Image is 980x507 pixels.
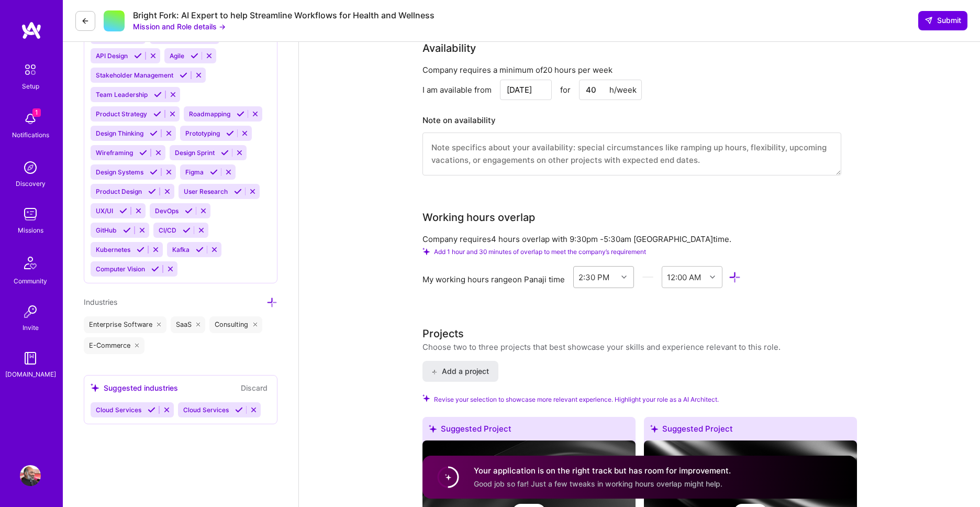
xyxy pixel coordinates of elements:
[23,322,39,333] div: Invite
[250,406,258,414] i: Reject
[209,316,262,333] div: Consulting
[151,265,159,273] i: Accept
[154,91,162,98] i: Accept
[150,168,158,176] i: Accept
[96,91,148,98] span: Team Leadership
[96,110,147,118] span: Product Strategy
[199,207,207,215] i: Reject
[226,129,234,137] i: Accept
[96,71,173,79] span: Stakeholder Management
[196,323,201,327] i: icon Close
[434,394,719,404] span: Revise your selection to showcase more relevant experience. Highlight your role as a AI Architect.
[185,207,193,215] i: Accept
[431,366,488,377] span: Add a project
[429,425,437,433] i: icon SuggestedTeams
[134,52,142,60] i: Accept
[20,465,41,486] img: User Avatar
[18,250,43,275] img: Community
[165,129,173,137] i: Reject
[170,52,184,60] span: Agile
[609,84,637,95] div: h/week
[96,188,142,195] span: Product Design
[91,383,99,392] i: icon SuggestedTeams
[20,108,41,129] img: bell
[165,168,173,176] i: Reject
[650,425,658,433] i: icon SuggestedTeams
[19,59,41,81] img: setup
[119,207,127,215] i: Accept
[710,274,715,280] i: icon Chevron
[5,369,56,380] div: [DOMAIN_NAME]
[84,297,117,306] span: Industries
[184,188,228,195] span: User Research
[149,52,157,60] i: Reject
[621,274,627,280] i: icon Chevron
[251,110,259,118] i: Reject
[237,110,244,118] i: Accept
[238,382,271,394] button: Discard
[96,406,141,414] span: Cloud Services
[152,246,160,253] i: Reject
[925,16,933,25] i: icon SendLight
[12,129,49,140] div: Notifications
[154,149,162,157] i: Reject
[422,40,476,56] div: Availability
[135,344,139,348] i: icon Close
[249,188,257,195] i: Reject
[148,188,156,195] i: Accept
[189,110,230,118] span: Roadmapping
[157,323,161,327] i: icon Close
[96,168,143,176] span: Design Systems
[96,52,128,60] span: API Design
[422,248,430,255] i: Check
[253,323,257,327] i: icon Close
[20,204,41,225] img: teamwork
[171,316,206,333] div: SaaS
[235,406,243,414] i: Accept
[96,149,133,157] span: Wireframing
[236,149,243,157] i: Reject
[560,84,571,95] div: for
[32,108,41,117] span: 1
[169,110,176,118] i: Reject
[925,15,961,26] span: Submit
[644,417,857,445] div: Suggested Project
[139,149,147,157] i: Accept
[434,248,646,256] span: Add 1 hour and 30 minutes of overlap to meet the company’s requirement
[153,110,161,118] i: Accept
[20,301,41,322] img: Invite
[22,81,39,92] div: Setup
[96,129,143,137] span: Design Thinking
[81,17,90,25] i: icon LeftArrowDark
[133,21,226,32] button: Mission and Role details →
[91,382,178,393] div: Suggested industries
[123,226,131,234] i: Accept
[183,406,229,414] span: Cloud Services
[155,207,179,215] span: DevOps
[422,84,492,95] div: I am available from
[16,178,46,189] div: Discovery
[225,168,232,176] i: Reject
[234,188,242,195] i: Accept
[474,465,731,476] h4: Your application is on the right track but has room for improvement.
[21,21,42,40] img: logo
[185,168,204,176] span: Figma
[183,226,191,234] i: Accept
[163,406,171,414] i: Reject
[96,207,113,215] span: UX/UI
[18,225,43,236] div: Missions
[579,80,642,100] input: XX
[210,168,218,176] i: Accept
[422,361,498,382] button: Add a project
[210,246,218,253] i: Reject
[422,417,636,445] div: Suggested Project
[20,348,41,369] img: guide book
[138,226,146,234] i: Reject
[133,10,435,21] div: Bright Fork: AI Expert to help Streamline Workflows for Health and Wellness
[175,149,215,157] span: Design Sprint
[578,272,609,283] div: 2:30 PM
[422,234,841,245] div: Company requires 4 hours overlap with [GEOGRAPHIC_DATA] time.
[422,326,464,341] div: Projects
[570,234,631,244] span: 9:30pm - 5:30am
[96,226,117,234] span: GitHub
